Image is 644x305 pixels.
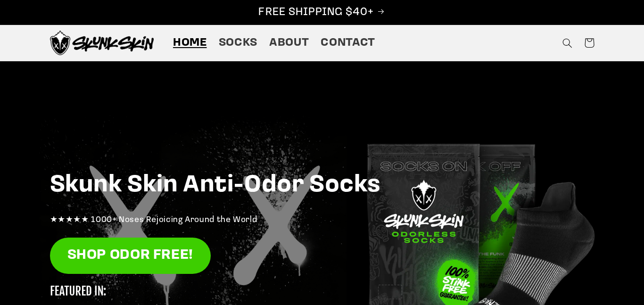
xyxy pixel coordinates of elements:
a: SHOP ODOR FREE! [50,238,211,274]
p: ★★★★★ 1000+ Noses Rejoicing Around the World [50,213,594,228]
strong: Skunk Skin Anti-Odor Socks [50,173,381,198]
span: Home [173,36,207,50]
span: About [269,36,309,50]
summary: Search [557,32,578,54]
a: Home [167,30,213,56]
img: Skunk Skin Anti-Odor Socks. [50,31,154,55]
p: FREE SHIPPING $40+ [10,5,634,20]
span: Contact [321,36,375,50]
a: About [263,30,314,56]
span: Socks [219,36,257,50]
a: Contact [315,30,381,56]
a: Socks [213,30,263,56]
